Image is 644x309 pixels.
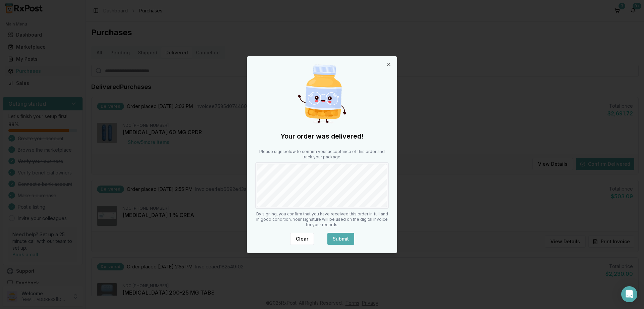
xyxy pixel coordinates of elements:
p: By signing, you confirm that you have received this order in full and in good condition. Your sig... [255,211,389,227]
img: Happy Pill Bottle [290,62,354,126]
h2: Your order was delivered! [255,132,389,141]
button: Submit [327,233,354,245]
button: Clear [290,233,314,245]
p: Please sign below to confirm your acceptance of this order and track your package. [255,149,389,160]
